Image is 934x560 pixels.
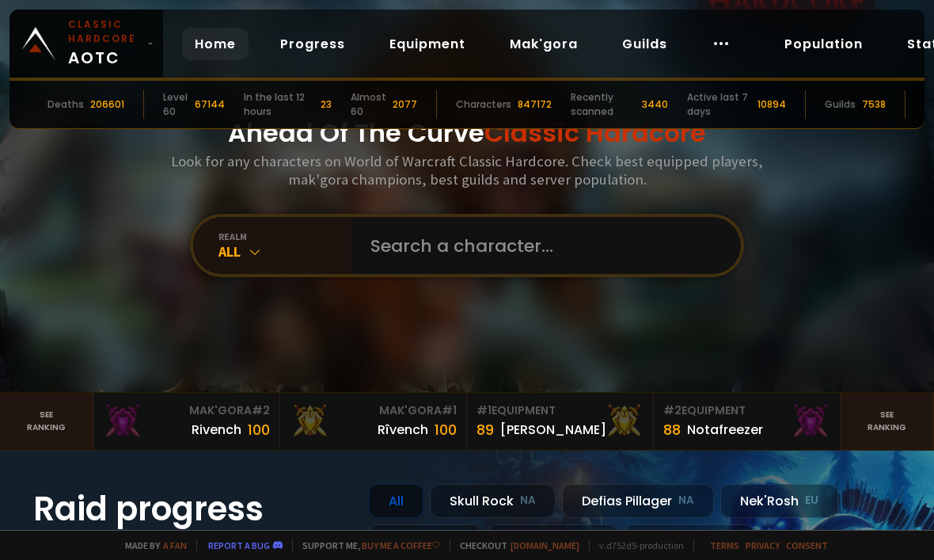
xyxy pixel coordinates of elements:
div: Active last 7 days [687,90,751,119]
div: Stitches [369,524,481,558]
a: Seeranking [841,393,934,450]
div: All [218,242,351,261]
div: Guilds [825,97,856,112]
a: Buy me a coffee [362,539,440,551]
a: #1Equipment89[PERSON_NAME] [467,393,654,450]
div: Nek'Rosh [720,484,838,518]
div: 88 [663,419,681,440]
div: 7538 [862,97,886,112]
div: Skull Rock [430,484,556,518]
div: Level 60 [163,90,188,119]
div: Equipment [476,402,644,419]
span: Support me, [292,539,440,551]
div: Mak'Gora [103,402,270,419]
input: Search a character... [361,217,722,274]
div: 2077 [393,97,417,112]
a: Consent [786,539,828,551]
div: realm [218,230,351,242]
a: [DOMAIN_NAME] [511,539,579,551]
span: v. d752d5 - production [589,539,684,551]
div: 89 [476,419,494,440]
div: 67144 [195,97,225,112]
div: Soulseeker [625,524,754,558]
a: Mak'gora [497,28,590,60]
span: # 1 [476,402,492,418]
span: # 2 [663,402,682,418]
h1: Ahead Of The Curve [228,114,706,152]
a: Classic HardcoreAOTC [9,10,163,78]
div: In the last 12 hours [244,90,314,119]
div: Equipment [663,402,830,419]
span: # 2 [252,402,270,418]
div: Recently scanned [571,90,636,119]
h3: Look for any characters on World of Warcraft Classic Hardcore. Check best equipped players, mak'g... [140,152,794,189]
a: Mak'Gora#2Rivench100 [93,393,280,450]
small: Classic Hardcore [68,17,141,46]
span: AOTC [68,17,141,70]
div: 10894 [757,97,786,112]
div: Rîvench [378,420,428,440]
div: Defias Pillager [562,484,714,518]
div: [PERSON_NAME] [500,420,606,440]
a: Report a bug [208,539,270,551]
a: Privacy [746,539,780,551]
span: Made by [116,539,187,551]
a: Home [182,28,249,60]
div: Notafreezer [687,420,763,440]
a: Mak'Gora#1Rîvench100 [280,393,467,450]
a: Equipment [377,28,478,60]
a: Terms [710,539,739,551]
small: NA [520,493,536,509]
div: Deaths [47,97,84,112]
div: Rivench [192,420,241,440]
a: #2Equipment88Notafreezer [654,393,841,450]
h1: Raid progress [33,484,350,534]
span: Checkout [450,539,579,551]
a: a fan [163,539,187,551]
a: Progress [268,28,358,60]
span: # 1 [442,402,457,418]
div: Mak'Gora [290,402,457,419]
div: 100 [248,419,270,440]
div: 847172 [518,97,552,112]
div: All [369,484,423,518]
div: 3440 [642,97,668,112]
div: Characters [456,97,511,112]
div: 206601 [90,97,124,112]
a: Guilds [609,28,680,60]
small: EU [805,493,818,509]
span: Classic Hardcore [484,115,706,150]
div: 100 [435,419,457,440]
div: 23 [321,97,332,112]
div: Almost 60 [351,90,386,119]
div: Doomhowl [488,524,618,558]
a: Population [772,28,875,60]
small: NA [678,493,694,509]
